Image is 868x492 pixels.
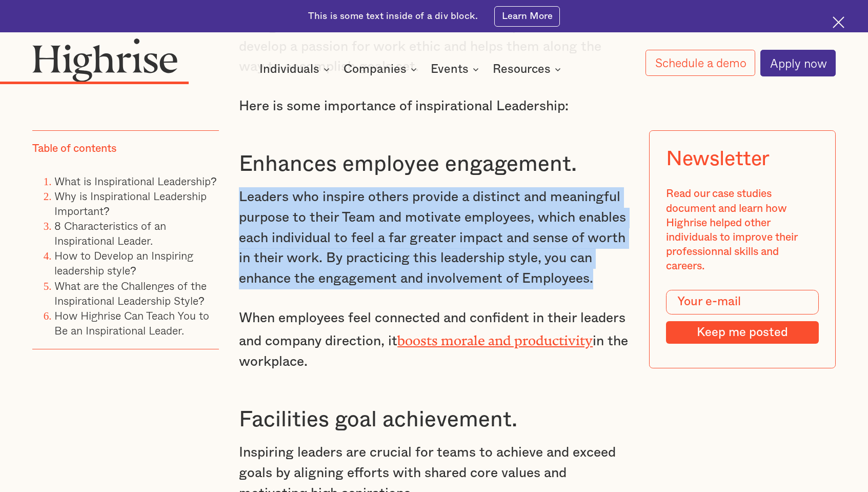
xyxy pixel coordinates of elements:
[645,50,755,76] a: Schedule a demo
[666,187,819,273] div: Read our case studies document and learn how Highrise helped other individuals to improve their p...
[54,277,207,308] a: What are the Challenges of the Inspirational Leadership Style?
[239,151,629,178] h3: Enhances employee engagement.
[431,63,469,75] div: Events
[32,38,177,82] img: Highrise logo
[493,63,551,75] div: Resources
[54,217,166,249] a: 8 Characteristics of an Inspirational Leader.
[344,63,407,75] div: Companies
[54,247,193,279] a: How to Develop an Inspiring leadership style?
[239,187,629,289] p: Leaders who inspire others provide a distinct and meaningful purpose to their Team and motivate e...
[239,96,629,117] p: Here is some importance of inspirational Leadership:
[239,406,629,434] h3: Facilities goal achievement.
[666,290,819,344] form: Modal Form
[259,63,333,75] div: Individuals
[666,147,770,171] div: Newsletter
[833,16,844,28] img: Cross icon
[54,172,217,189] a: What is Inspirational Leadership?
[259,63,319,75] div: Individuals
[32,142,116,156] div: Table of contents
[239,308,629,372] p: When employees feel connected and confident in their leaders and company direction, it in the wor...
[666,321,819,344] input: Keep me posted
[760,50,835,76] a: Apply now
[308,10,478,23] div: This is some text inside of a div block.
[54,307,209,339] a: How Highrise Can Teach You to Be an Inspirational Leader.
[54,187,207,219] a: Why is Inspirational Leadership Important?
[493,63,564,75] div: Resources
[494,6,560,27] a: Learn More
[397,333,593,342] a: boosts morale and productivity
[431,63,482,75] div: Events
[344,63,420,75] div: Companies
[666,290,819,314] input: Your e-mail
